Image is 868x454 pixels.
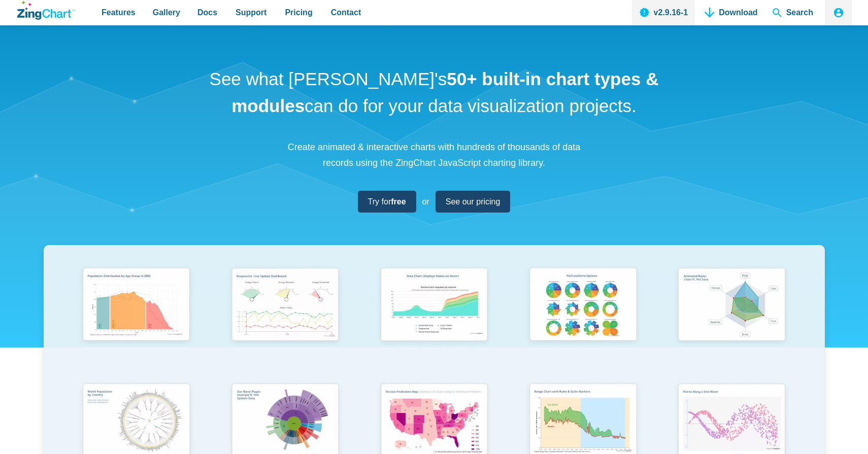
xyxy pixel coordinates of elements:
a: Try forfree [358,191,416,213]
h1: See what [PERSON_NAME]'s can do for your data visualization projects. [206,66,662,119]
span: Docs [197,6,217,19]
a: Pie Transform Options [509,263,657,378]
p: Create animated & interactive charts with hundreds of thousands of data records using the ZingCha... [282,139,586,170]
img: Population Distribution by Age Group in 2052 [77,263,196,348]
strong: 50+ built-in chart types & modules [231,69,658,116]
a: Animated Radar Chart ft. Pet Data [657,263,806,378]
span: Pricing [285,6,312,19]
img: Pie Transform Options [523,263,643,348]
span: or [422,195,429,208]
a: Responsive Live Update Dashboard [211,263,359,378]
span: See our pricing [446,195,500,208]
span: Support [236,6,266,19]
span: Contact [331,6,361,19]
img: Responsive Live Update Dashboard [225,263,345,348]
span: Gallery [153,6,180,19]
a: ZingChart Logo. Click to return to the homepage [17,1,75,20]
img: Animated Radar Chart ft. Pet Data [672,263,791,348]
a: See our pricing [436,191,511,213]
span: Features [102,6,136,19]
a: Area Chart (Displays Nodes on Hover) [359,263,508,378]
a: Population Distribution by Age Group in 2052 [62,263,211,378]
img: Area Chart (Displays Nodes on Hover) [375,263,494,348]
span: Try for [368,195,406,208]
strong: free [391,197,406,206]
